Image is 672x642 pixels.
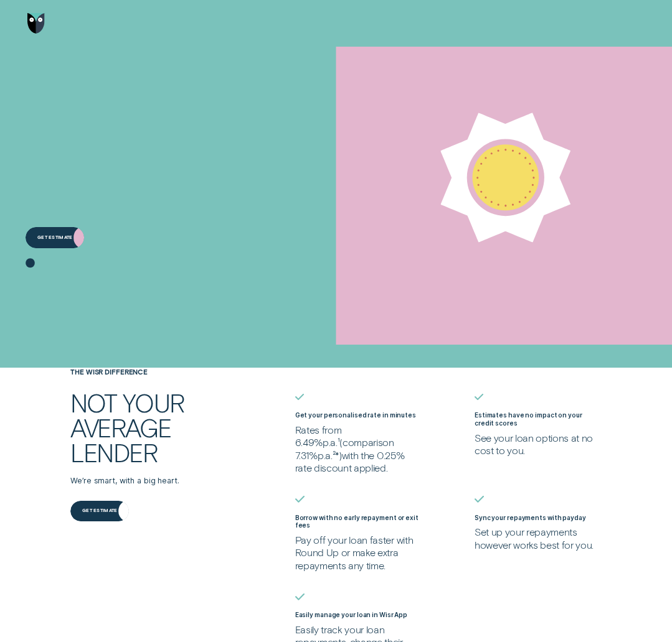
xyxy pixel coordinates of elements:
p: We’re smart, with a big heart. [70,476,242,486]
p: See your loan options at no cost to you. [475,432,602,457]
label: Sync your repayments with payday [475,514,586,521]
label: Borrow with no early repayment or exit fees [295,514,419,529]
span: ( [339,436,343,448]
span: p.a. [318,449,333,461]
span: p.a. [323,436,338,448]
h4: Get 0.25% off all loans [26,68,256,133]
h2: Not your average lender [70,390,224,465]
label: Easily manage your loan in Wisr App [295,611,408,618]
label: Get your personalised rate in minutes [295,411,416,419]
p: Pay off your loan faster with Round Up or make extra repayments any time. [295,534,422,572]
label: Estimates have no impact on your credit scores [475,411,582,426]
img: Wisr [27,13,45,34]
span: ) [339,449,342,461]
a: Get estimate [70,501,129,522]
p: Set up your repayments however works best for you. [475,526,602,551]
span: Per Annum [323,436,338,448]
p: Rates from 6.49% ¹ comparison 7.31% ²* with the 0.25% rate discount applied. [295,424,422,474]
a: Get estimate [26,227,84,248]
h4: THE WISR DIFFERENCE [70,368,242,376]
span: Per Annum [318,449,333,461]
